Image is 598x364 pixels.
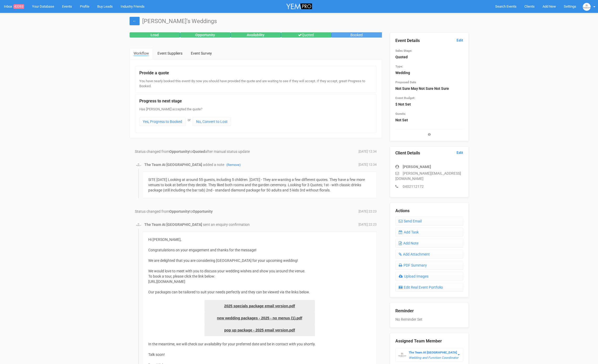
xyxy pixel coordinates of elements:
[395,261,463,270] a: PDF Summary
[395,65,403,68] small: Type:
[409,351,457,354] strong: The Team At [GEOGRAPHIC_DATA]
[130,17,140,25] a: ←
[395,96,415,100] small: Event Budget:
[143,171,377,198] div: SITE [DATE] Looking at around 55 guests, including 5 children. [DATE] - They are wanting a few di...
[395,49,412,53] small: Sales Stage:
[395,38,463,44] legend: Event Details
[13,4,24,9] span: 43393
[139,98,372,104] legend: Progress to next stage
[395,184,463,189] p: 0402112172
[395,55,408,59] strong: Quoted
[395,228,463,237] a: Add Task
[395,308,463,314] legend: Reminder
[203,222,250,227] span: sent an enquiry confirmation
[395,171,463,181] p: [PERSON_NAME][EMAIL_ADDRESS][DOMAIN_NAME]
[169,149,189,154] strong: Opportunity
[395,338,463,344] legend: Assigned Team Member
[139,117,186,126] a: Yes, Progress to Booked
[395,80,416,84] small: Proposed Date
[395,272,463,281] a: Upload Images
[395,112,406,116] small: Guests:
[395,250,463,259] a: Add Attachment
[193,117,231,126] a: No, Convert to Lost
[395,102,411,106] strong: $ Not Set
[130,18,469,24] h1: [PERSON_NAME]'s Weddings
[154,48,186,59] a: Event Suppliers
[135,149,250,154] span: Status changed from to after manual status update
[180,32,231,38] div: Opportunity
[398,351,406,359] img: BGLogo.jpg
[139,79,372,89] div: You have nearly booked this event! By now you should have provided the quote and are waiting to s...
[543,4,556,8] span: Add New
[205,300,315,312] a: 2025 specials package email version.pdf
[359,163,377,167] span: [DATE] 12:34
[136,222,141,227] img: BGLogo.jpg
[139,107,372,129] div: Has [PERSON_NAME] accepted the quote?
[205,324,315,336] a: pop up package - 2025 email version.pdf
[524,4,535,8] span: Clients
[205,312,315,324] a: new wedding packages - 2025 - no menus (1).pdf
[331,32,382,38] div: Booked
[395,283,463,292] a: Edit Real Event Portfolio
[583,3,591,11] img: BGLogo.jpg
[193,209,213,214] strong: Opportunity
[359,222,377,227] span: [DATE] 22:23
[144,163,202,167] strong: The Team At [GEOGRAPHIC_DATA]
[203,163,241,167] span: added a note
[395,71,410,75] strong: Wedding
[395,348,463,362] button: The Team At [GEOGRAPHIC_DATA] Wedding and Function Coordinator
[395,150,463,156] legend: Client Details
[395,208,463,214] legend: Actions
[457,150,463,155] a: Edit
[395,303,463,322] div: No Reminder Set
[281,32,331,38] div: Quoted
[135,209,213,214] span: Status changed from to
[169,209,189,214] strong: Opportunity
[359,209,377,214] span: [DATE] 22:23
[193,149,205,154] strong: Quoted
[403,165,431,169] strong: [PERSON_NAME]
[136,162,141,168] img: BGLogo.jpg
[495,4,517,8] span: Search Events
[395,118,408,122] strong: Not Set
[130,32,180,38] div: Lead
[186,116,192,124] div: or
[395,239,463,248] a: Add Note
[395,217,463,226] a: Send Email
[409,356,458,360] em: Wedding and Function Coordinator
[231,32,281,38] div: Availability
[457,38,463,43] a: Edit
[139,70,372,76] legend: Provide a quote
[130,48,153,59] a: Workflow
[226,163,241,167] a: (Remove)
[187,48,216,59] a: Event Survey
[395,86,449,91] strong: Not Sure May Not Sure Not Sure
[144,222,202,227] strong: The Team At [GEOGRAPHIC_DATA]
[359,149,377,154] span: [DATE] 12:34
